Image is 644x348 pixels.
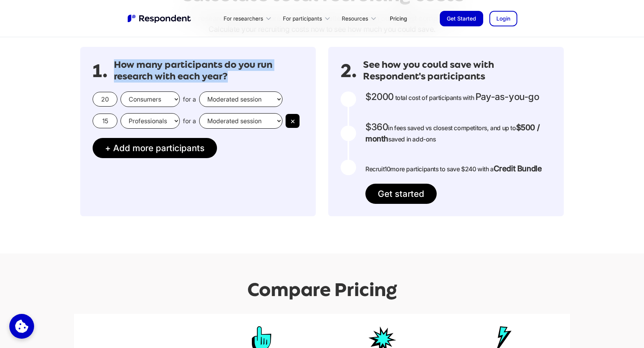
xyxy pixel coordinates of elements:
span: + [105,143,111,153]
p: Recruit more participants to save $240 with a [365,163,542,174]
span: 2. [341,67,357,75]
span: Add more participants [113,143,205,153]
a: Get Started [440,11,483,26]
p: in fees saved vs closest competitors, and up to saved in add-ons [365,122,551,145]
button: + Add more participants [93,138,217,158]
a: home [127,14,193,24]
span: for a [183,117,196,125]
h3: How many participants do you run research with each year? [114,59,303,82]
img: Untitled UI logotext [127,14,193,24]
span: 1. [93,67,108,75]
h2: Compare Pricing [247,279,397,300]
div: For participants [279,9,337,28]
span: Pay-as-you-go [475,91,539,102]
div: For researchers [224,15,263,22]
a: Pricing [384,9,413,28]
span: total cost of participants with [395,94,474,102]
a: Login [489,11,517,26]
div: For researchers [219,9,279,28]
span: $2000 [365,91,394,102]
div: Resources [342,15,368,22]
h3: See how you could save with Respondent's participants [363,59,551,82]
span: for a [183,95,196,103]
strong: Credit Bundle [494,164,542,173]
div: For participants [283,15,322,22]
button: × [286,114,300,128]
span: 10 [384,165,390,173]
div: Resources [337,9,384,28]
a: Get started [365,184,437,204]
span: $360 [365,121,388,133]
